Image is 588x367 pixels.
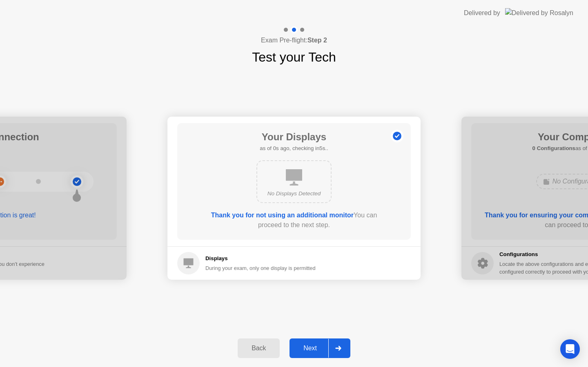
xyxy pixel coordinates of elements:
[290,338,350,358] button: Next
[261,35,327,45] h4: Exam Pre-flight:
[292,345,328,352] div: Next
[240,345,277,352] div: Back
[205,254,316,263] h5: Displays
[238,338,280,358] button: Back
[464,8,500,18] div: Delivered by
[505,8,573,18] img: Delivered by Rosalyn
[252,47,336,67] h1: Test your Tech
[560,339,580,359] div: Open Intercom Messenger
[264,190,324,198] div: No Displays Detected
[307,37,327,44] b: Step 2
[260,144,328,153] h5: as of 0s ago, checking in5s..
[211,212,354,219] b: Thank you for not using an additional monitor
[200,210,388,230] div: You can proceed to the next step.
[260,130,328,144] h1: Your Displays
[205,264,316,272] div: During your exam, only one display is permitted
